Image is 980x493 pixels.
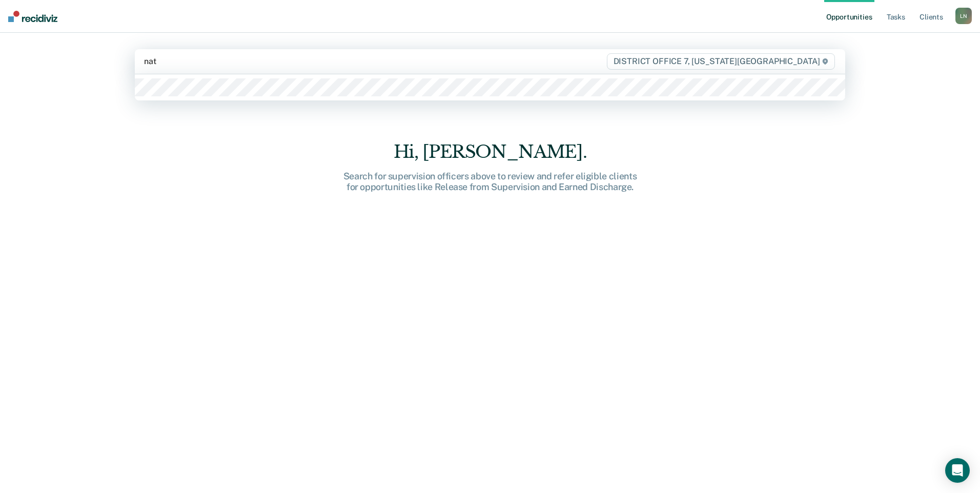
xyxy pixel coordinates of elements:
div: Open Intercom Messenger [945,458,970,483]
div: Search for supervision officers above to review and refer eligible clients for opportunities like... [326,171,654,193]
button: LN [955,8,972,24]
span: DISTRICT OFFICE 7, [US_STATE][GEOGRAPHIC_DATA] [607,53,835,70]
div: L N [955,8,972,24]
img: Recidiviz [8,11,57,22]
div: Hi, [PERSON_NAME]. [326,141,654,162]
